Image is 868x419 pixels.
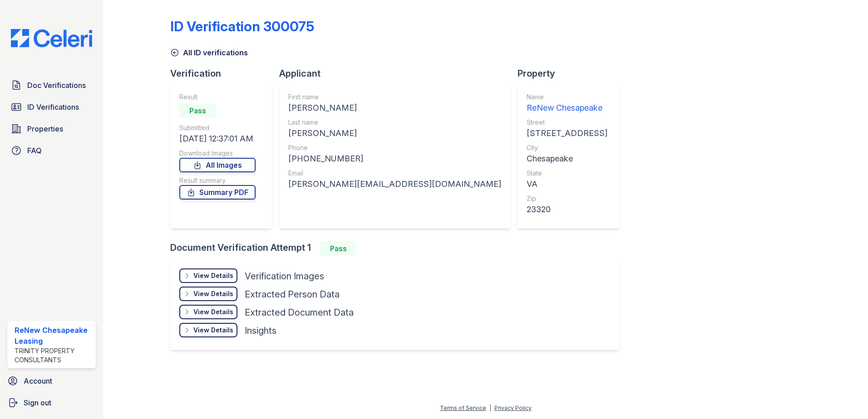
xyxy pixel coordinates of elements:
div: Insights [245,324,276,337]
div: Document Verification Attempt 1 [170,241,626,256]
div: Applicant [279,67,518,80]
a: Summary PDF [179,185,256,200]
div: Extracted Document Data [245,306,354,319]
img: CE_Logo_Blue-a8612792a0a2168367f1c8372b55b34899dd931a85d93a1a3d3e32e68fde9ad4.png [4,29,99,47]
div: Result summary [179,176,256,185]
div: Phone [288,143,501,152]
div: Pass [320,241,356,256]
div: | [489,404,491,411]
div: ReNew Chesapeake [527,102,607,114]
div: View Details [193,307,233,317]
div: Verification [170,67,279,80]
a: Sign out [4,394,99,412]
div: ReNew Chesapeake Leasing [15,325,92,346]
a: Properties [7,120,96,138]
a: All Images [179,158,256,172]
span: Sign out [24,397,51,408]
div: View Details [193,289,233,298]
div: VA [527,178,607,190]
div: [PERSON_NAME][EMAIL_ADDRESS][DOMAIN_NAME] [288,178,501,190]
div: Last name [288,118,501,127]
div: State [527,169,607,178]
span: Properties [27,123,63,134]
div: First name [288,93,501,102]
span: FAQ [27,145,42,156]
div: View Details [193,326,233,335]
span: ID Verifications [27,102,79,112]
div: Trinity Property Consultants [15,346,92,365]
div: Chesapeake [527,152,607,165]
a: ID Verifications [7,98,96,116]
div: Email [288,169,501,178]
div: [PERSON_NAME] [288,127,501,140]
div: Result [179,93,256,102]
div: ID Verification 300075 [170,18,314,34]
div: Download Images [179,149,256,158]
a: Account [4,372,99,390]
div: 23320 [527,203,607,216]
div: Zip [527,194,607,203]
a: FAQ [7,141,96,160]
div: City [527,143,607,152]
a: Doc Verifications [7,76,96,94]
a: All ID verifications [170,47,248,58]
a: Terms of Service [440,404,486,411]
div: Extracted Person Data [245,288,340,301]
div: [STREET_ADDRESS] [527,127,607,140]
div: View Details [193,271,233,280]
div: [DATE] 12:37:01 AM [179,132,256,145]
div: Property [518,67,626,80]
div: Name [527,93,607,102]
a: Name ReNew Chesapeake [527,93,607,114]
a: Privacy Policy [494,404,532,411]
div: Submitted [179,123,256,132]
div: Pass [179,103,216,118]
div: [PERSON_NAME] [288,102,501,114]
div: Street [527,118,607,127]
div: Verification Images [245,270,324,283]
span: Doc Verifications [27,80,86,91]
span: Account [24,375,52,386]
div: [PHONE_NUMBER] [288,152,501,165]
